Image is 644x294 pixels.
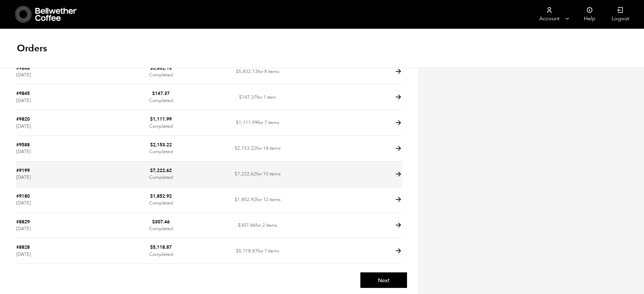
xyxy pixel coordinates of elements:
[236,119,258,126] span: 1,111.99
[235,171,237,177] span: $
[235,171,256,177] span: 7,222.62
[238,222,256,228] span: 307.46
[150,193,172,199] bdi: 1,852.92
[209,59,306,85] td: for 8 items
[16,90,30,97] a: #9845
[16,244,30,250] a: #8828
[209,84,306,110] td: for 1 item
[113,136,210,162] td: Completed
[16,174,31,180] time: [DATE]
[236,248,258,254] span: 5,118.87
[17,42,47,54] h1: Orders
[152,219,170,225] bdi: 307.46
[239,94,257,100] span: 147.37
[113,84,210,110] td: Completed
[150,167,153,174] span: $
[209,187,306,213] td: for 12 items
[150,116,172,122] bdi: 1,111.99
[236,248,239,254] span: $
[16,193,30,199] a: #9180
[113,187,210,213] td: Completed
[209,238,306,264] td: for 7 items
[150,116,153,122] span: $
[209,136,306,162] td: for 14 items
[150,142,172,148] bdi: 2,153.22
[209,162,306,187] td: for 10 items
[238,222,241,228] span: $
[113,59,210,85] td: Completed
[235,145,256,151] span: 2,153.22
[16,225,31,232] time: [DATE]
[150,167,172,174] bdi: 7,222.62
[113,238,210,264] td: Completed
[236,119,239,126] span: $
[16,167,30,174] a: #9199
[152,90,170,97] bdi: 147.37
[239,94,242,100] span: $
[16,65,30,71] a: #9868
[16,97,31,104] time: [DATE]
[150,193,153,199] span: $
[150,244,153,250] span: $
[16,251,31,258] time: [DATE]
[235,196,256,203] span: 1,852.92
[235,145,237,151] span: $
[235,196,237,203] span: $
[16,116,30,122] a: #9820
[16,123,31,129] time: [DATE]
[209,213,306,239] td: for 2 items
[236,68,239,75] span: $
[113,162,210,187] td: Completed
[150,244,172,250] bdi: 5,118.87
[113,110,210,136] td: Completed
[16,142,30,148] a: #9588
[16,219,30,225] a: #8829
[152,90,155,97] span: $
[360,272,407,288] a: Next
[150,65,172,71] bdi: 5,832.13
[113,213,210,239] td: Completed
[16,148,31,155] time: [DATE]
[150,65,153,71] span: $
[236,68,258,75] span: 5,832.13
[16,200,31,206] time: [DATE]
[209,110,306,136] td: for 7 items
[152,219,155,225] span: $
[16,72,31,78] time: [DATE]
[150,142,153,148] span: $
